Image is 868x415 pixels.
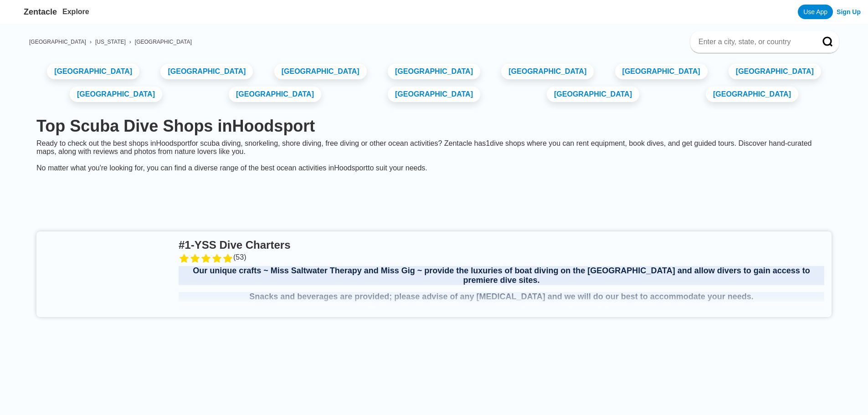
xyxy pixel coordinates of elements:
iframe: Advertisement [213,179,655,220]
a: [GEOGRAPHIC_DATA] [501,64,594,79]
div: Ready to check out the best shops in Hoodsport for scuba diving, snorkeling, shore diving, free d... [29,139,839,172]
a: [GEOGRAPHIC_DATA] [388,87,480,102]
a: [GEOGRAPHIC_DATA] [706,87,798,102]
a: [GEOGRAPHIC_DATA] [135,39,192,45]
input: Enter a city, state, or country [698,37,810,46]
img: Zentacle logo [7,5,22,19]
h1: Top Scuba Dive Shops in Hoodsport [36,117,832,136]
a: [GEOGRAPHIC_DATA] [70,87,162,102]
a: [GEOGRAPHIC_DATA] [29,39,86,45]
a: [GEOGRAPHIC_DATA] [547,87,639,102]
span: › [129,39,131,45]
a: Use App [798,5,833,19]
a: [GEOGRAPHIC_DATA] [615,64,708,79]
span: › [90,39,92,45]
a: [GEOGRAPHIC_DATA] [229,87,321,102]
a: Sign Up [837,8,861,15]
span: Zentacle [24,7,57,17]
a: [GEOGRAPHIC_DATA] [274,64,367,79]
a: [GEOGRAPHIC_DATA] [388,64,480,79]
a: [GEOGRAPHIC_DATA] [47,64,139,79]
a: Zentacle logoZentacle [7,5,57,19]
a: Explore [62,8,89,15]
a: [GEOGRAPHIC_DATA] [729,64,821,79]
a: [US_STATE] [95,39,126,45]
iframe: Advertisement [29,328,576,405]
a: [GEOGRAPHIC_DATA] [160,64,253,79]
